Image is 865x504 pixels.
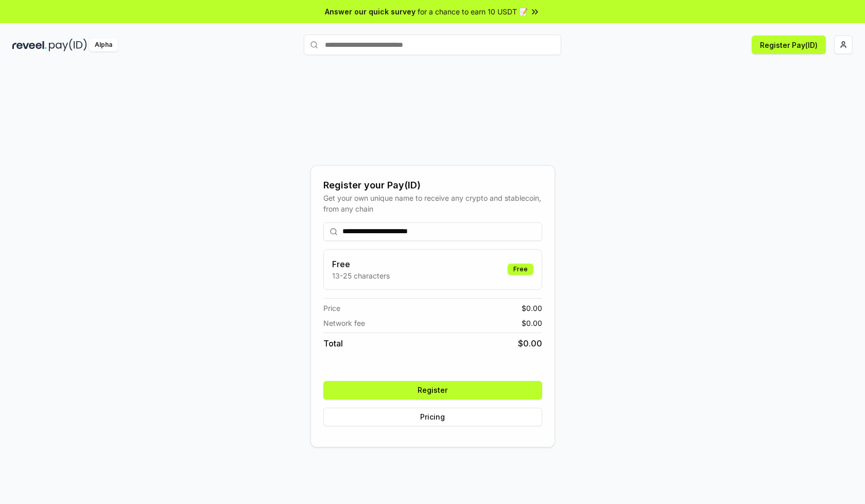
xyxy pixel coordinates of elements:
p: 13-25 characters [332,270,390,281]
span: $ 0.00 [518,337,542,350]
div: Free [508,264,533,275]
span: Answer our quick survey [325,6,416,17]
img: pay_id [49,39,87,51]
span: $ 0.00 [522,303,542,314]
button: Register Pay(ID) [752,36,826,54]
span: Total [323,337,343,350]
div: Alpha [89,39,118,51]
div: Get your own unique name to receive any crypto and stablecoin, from any chain [323,193,542,214]
h3: Free [332,258,390,270]
span: Price [323,303,340,314]
span: for a chance to earn 10 USDT 📝 [418,6,528,17]
span: Network fee [323,318,365,328]
span: $ 0.00 [522,318,542,328]
div: Register your Pay(ID) [323,178,542,193]
button: Pricing [323,408,542,426]
img: reveel_dark [12,39,47,51]
button: Register [323,381,542,399]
